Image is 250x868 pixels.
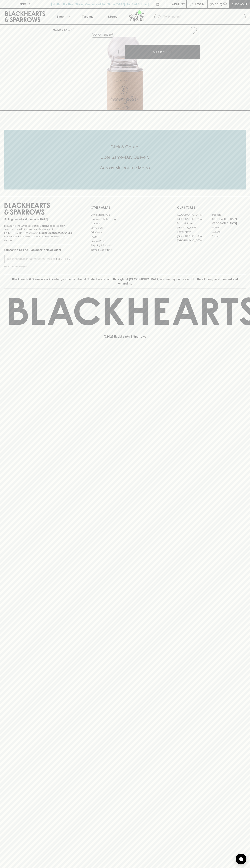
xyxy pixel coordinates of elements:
[91,248,159,252] a: Terms & Conditions
[7,256,55,262] input: e.g. jane@blackheartsandsparrows.com.au
[211,221,246,225] a: [GEOGRAPHIC_DATA]
[56,257,71,261] p: SUBSCRIBE
[91,235,159,239] a: FAQ's
[50,9,75,24] button: Shop
[211,234,246,238] a: Prahran
[56,14,64,19] p: Shop
[177,221,211,225] a: Brunswick West
[211,225,246,230] a: Fitzroy
[4,248,73,252] p: Subscribe to The Blackhearts Newsletter
[91,243,159,248] a: Shipping Information
[91,226,159,230] a: Contact Us
[231,2,247,6] p: Checkout
[153,50,172,54] p: ADD TO CART
[163,14,243,20] input: Try "Pinot noir"
[50,37,200,110] img: 17109.png
[64,28,72,31] a: SHOP
[91,213,159,217] a: Bottle Drop FAQ's
[55,255,73,263] button: SUBSCRIBE
[177,225,211,230] a: [PERSON_NAME]
[100,9,125,24] a: Stores
[91,230,159,235] a: Gift Cards
[4,154,246,160] h5: Uber Same-Day Delivery
[82,14,93,19] p: Tastings
[188,26,198,35] button: Add to wishlist
[4,144,246,150] h5: Click & Collect
[91,205,159,210] p: OTHER AREAS
[239,857,243,861] img: bubble-icon
[211,217,246,221] a: [GEOGRAPHIC_DATA]
[211,230,246,234] a: Geelong
[4,218,73,221] p: Sibling owned and run since [DATE]
[108,14,117,19] p: Stores
[4,165,246,171] h5: Across Melbourne Metro
[91,33,114,38] button: Add to wishlist
[4,224,73,242] p: It is against the law to sell or supply alcohol to, or to obtain alcohol on behalf of a person un...
[177,238,211,243] a: [GEOGRAPHIC_DATA]
[177,205,246,210] p: OUR STORES
[75,9,100,24] a: Tastings
[4,265,73,268] p: We will never spam you
[211,213,246,217] a: Braddon
[4,130,246,189] div: Call to action block
[224,3,226,5] p: 0
[177,217,211,221] a: [GEOGRAPHIC_DATA]
[19,2,31,6] p: FIND US
[91,239,159,243] a: Privacy Policy
[177,230,211,234] a: Fitzroy North
[172,2,185,6] p: Wishlist
[177,234,211,238] a: [GEOGRAPHIC_DATA]
[7,277,243,286] p: Blackhearts & Sparrows acknowledges the traditional Custodians of land throughout [GEOGRAPHIC_DAT...
[39,231,72,234] strong: Liquor License #32064953
[125,45,200,59] button: ADD TO CART
[210,2,218,6] p: $0.00
[91,221,159,226] a: Careers
[91,217,159,221] a: Business & Bulk Gifting
[53,28,61,31] a: HOME
[177,213,211,217] a: [GEOGRAPHIC_DATA]
[195,2,204,6] p: Login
